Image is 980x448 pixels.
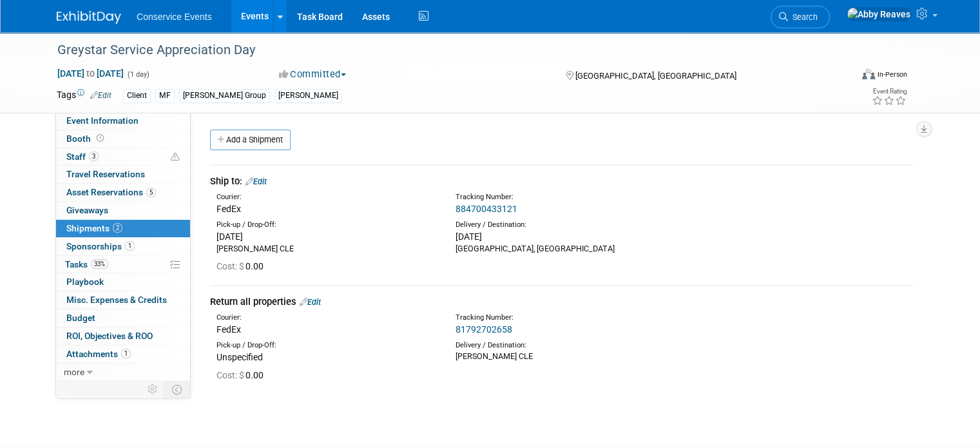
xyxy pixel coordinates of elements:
[121,349,131,358] span: 1
[216,340,436,351] div: Pick-up / Drop-Off:
[456,204,517,214] a: 884700433121
[66,187,156,197] span: Asset Reservations
[877,70,907,79] div: In-Person
[90,91,111,100] a: Edit
[216,192,436,202] div: Courier:
[216,261,245,271] span: Cost: $
[146,188,156,197] span: 5
[123,89,151,102] div: Client
[126,70,149,79] span: (1 day)
[300,297,321,307] a: Edit
[53,39,835,62] div: Greystar Service Appreciation Day
[125,241,135,251] span: 1
[456,220,675,230] div: Delivery / Destination:
[210,175,914,188] div: Ship to:
[89,151,99,161] span: 3
[847,7,911,21] img: Abby Reaves
[456,230,675,243] div: [DATE]
[57,68,124,79] span: [DATE] [DATE]
[575,71,736,81] span: [GEOGRAPHIC_DATA], [GEOGRAPHIC_DATA]
[216,313,436,323] div: Courier:
[66,331,153,341] span: ROI, Objectives & ROO
[66,223,122,233] span: Shipments
[57,88,111,103] td: Tags
[216,220,436,230] div: Pick-up / Drop-Off:
[66,241,135,251] span: Sponsorships
[216,323,436,336] div: FedEx
[84,68,97,79] span: to
[94,133,106,143] span: Booth not reserved yet
[91,259,108,269] span: 33%
[456,243,675,255] div: [GEOGRAPHIC_DATA], [GEOGRAPHIC_DATA]
[872,88,907,95] div: Event Rating
[56,309,190,327] a: Budget
[155,89,175,102] div: MF
[66,349,131,359] span: Attachments
[862,69,875,79] img: Format-Inperson.png
[57,11,121,24] img: ExhibitDay
[210,130,291,150] a: Add a Shipment
[66,295,167,305] span: Misc. Expenses & Credits
[456,313,735,323] div: Tracking Number:
[56,148,190,166] a: Staff3
[56,238,190,255] a: Sponsorships1
[56,166,190,183] a: Travel Reservations
[782,67,907,86] div: Event Format
[66,133,106,144] span: Booth
[216,230,436,243] div: [DATE]
[216,261,269,271] span: 0.00
[65,259,108,269] span: Tasks
[56,327,190,345] a: ROI, Objectives & ROO
[456,192,735,202] div: Tracking Number:
[56,273,190,291] a: Playbook
[216,202,436,215] div: FedEx
[788,12,818,22] span: Search
[171,151,180,163] span: Potential Scheduling Conflict -- at least one attendee is tagged in another overlapping event.
[245,177,267,186] a: Edit
[56,184,190,201] a: Asset Reservations5
[456,340,675,351] div: Delivery / Destination:
[113,223,122,233] span: 2
[274,68,351,81] button: Committed
[216,352,263,362] span: Unspecified
[216,370,245,380] span: Cost: $
[56,112,190,130] a: Event Information
[56,291,190,309] a: Misc. Expenses & Credits
[56,256,190,273] a: Tasks33%
[56,202,190,219] a: Giveaways
[142,381,164,398] td: Personalize Event Tab Strip
[216,370,269,380] span: 0.00
[56,364,190,381] a: more
[64,367,84,377] span: more
[456,324,512,335] a: 81792702658
[56,220,190,237] a: Shipments2
[56,346,190,363] a: Attachments1
[66,277,104,287] span: Playbook
[456,351,675,362] div: [PERSON_NAME] CLE
[66,151,99,162] span: Staff
[56,130,190,148] a: Booth
[66,313,95,323] span: Budget
[137,12,212,22] span: Conservice Events
[274,89,342,102] div: [PERSON_NAME]
[66,169,145,179] span: Travel Reservations
[210,295,914,309] div: Return all properties
[771,6,830,28] a: Search
[179,89,270,102] div: [PERSON_NAME] Group
[66,115,139,126] span: Event Information
[216,243,436,255] div: [PERSON_NAME] CLE
[66,205,108,215] span: Giveaways
[164,381,191,398] td: Toggle Event Tabs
